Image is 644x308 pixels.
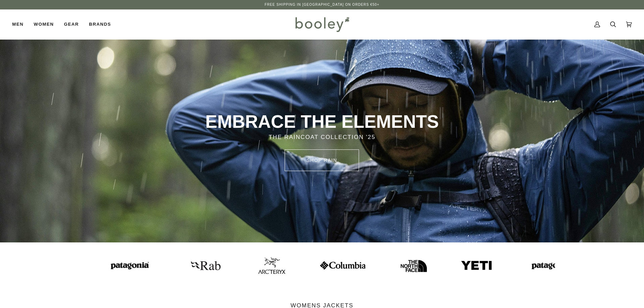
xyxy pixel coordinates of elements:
[128,133,516,142] p: THE RAINCOAT COLLECTION '25
[29,9,59,39] a: Women
[84,9,116,39] a: Brands
[285,149,359,171] a: SHOP rain
[12,9,29,39] a: Men
[12,21,24,28] span: Men
[265,2,379,7] p: Free Shipping in [GEOGRAPHIC_DATA] on Orders €50+
[292,15,352,34] img: Booley
[34,21,54,28] span: Women
[64,21,79,28] span: Gear
[59,9,84,39] a: Gear
[128,111,516,133] p: EMBRACE THE ELEMENTS
[89,21,111,28] span: Brands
